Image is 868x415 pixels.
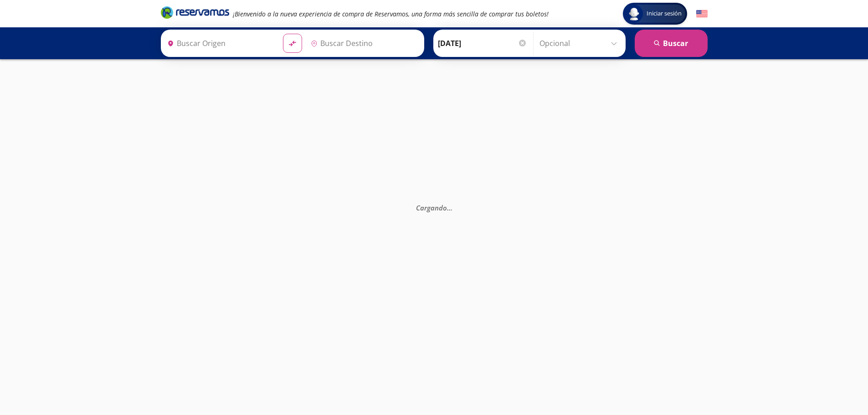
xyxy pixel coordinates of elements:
[161,5,229,19] i: Brand Logo
[161,5,229,22] a: Brand Logo
[416,203,452,212] em: Cargando
[307,32,419,55] input: Buscar Destino
[233,10,549,18] em: ¡Bienvenido a la nueva experiencia de compra de Reservamos, una forma más sencilla de comprar tus...
[449,203,451,212] span: .
[539,32,621,55] input: Opcional
[643,9,685,18] span: Iniciar sesión
[696,8,708,20] button: English
[447,203,449,212] span: .
[635,30,708,57] button: Buscar
[164,32,276,55] input: Buscar Origen
[438,32,527,55] input: Elegir Fecha
[451,203,452,212] span: .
